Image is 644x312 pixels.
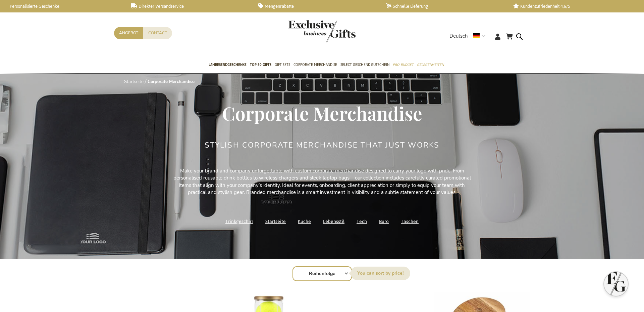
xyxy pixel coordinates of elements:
a: Tech [357,217,367,226]
span: Gelegenheiten [417,61,444,68]
h2: Stylish Corporate Merchandise That Just Works [205,141,440,149]
a: Kundenzufriedenheit 4,6/5 [513,3,630,9]
a: Startseite [265,217,286,226]
label: Sortieren nach [351,267,410,280]
span: Gift Sets [275,61,290,68]
a: Angebot [114,27,143,39]
span: Corporate Merchandise [293,61,337,68]
a: Taschen [401,217,419,226]
a: Büro [379,217,389,226]
a: Gelegenheiten [417,57,444,74]
a: Lebensstil [323,217,344,226]
a: store logo [288,20,322,42]
a: Schnelle Lieferung [386,3,502,9]
a: TOP 50 Gifts [250,57,271,74]
span: Corporate Merchandise [222,101,422,125]
strong: Corporate Merchandise [148,79,195,85]
p: Make your brand and company unforgettable with custom corporate merchandise designed to carry you... [171,167,473,196]
span: Pro Budget [393,61,414,68]
a: Direkter Versandservice [131,3,248,9]
a: Select Geschenk Gutschein [340,57,389,74]
a: Startseite [124,79,144,85]
a: Contact [143,27,172,39]
span: Deutsch [449,32,468,40]
a: Küche [298,217,311,226]
a: Pro Budget [393,57,414,74]
a: Mengenrabatte [258,3,375,9]
span: TOP 50 Gifts [250,61,271,68]
a: Personalisierte Geschenke [3,3,120,9]
a: Corporate Merchandise [293,57,337,74]
a: Gift Sets [275,57,290,74]
span: Select Geschenk Gutschein [340,61,389,68]
a: Trinkgeschirr [225,217,253,226]
img: Exclusive Business gifts logo [288,20,356,42]
a: Jahresendgeschenke [209,57,247,74]
span: Jahresendgeschenke [209,61,247,68]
